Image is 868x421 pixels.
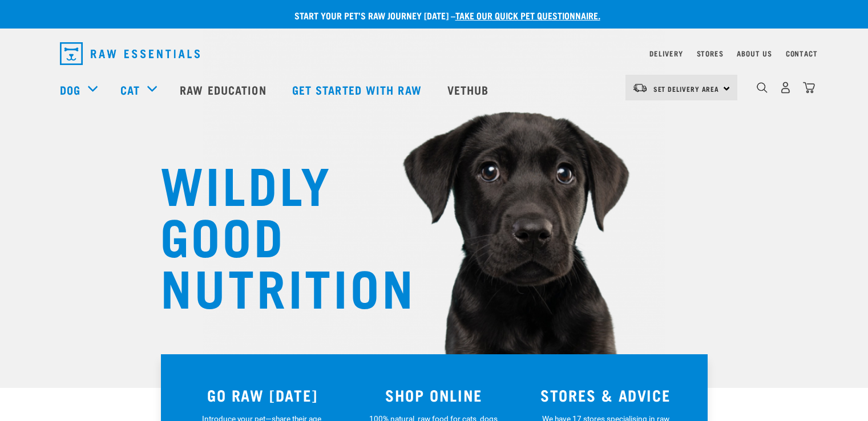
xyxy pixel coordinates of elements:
a: About Us [737,51,772,55]
img: home-icon@2x.png [803,82,815,94]
a: Delivery [649,51,683,55]
img: Raw Essentials Logo [60,42,200,65]
a: Cat [120,81,140,98]
img: home-icon-1@2x.png [757,82,768,93]
img: van-moving.png [632,83,648,93]
a: Dog [60,81,80,98]
span: Set Delivery Area [653,87,720,91]
a: Stores [697,51,724,55]
h3: STORES & ADVICE [527,386,685,404]
a: take our quick pet questionnaire. [455,13,600,18]
nav: dropdown navigation [51,38,818,70]
h3: SHOP ONLINE [355,386,513,404]
a: Get started with Raw [281,67,436,112]
img: user.png [780,82,792,94]
a: Vethub [436,67,503,112]
a: Raw Education [168,67,280,112]
h1: WILDLY GOOD NUTRITION [160,157,389,311]
h3: GO RAW [DATE] [184,386,342,404]
a: Contact [786,51,818,55]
